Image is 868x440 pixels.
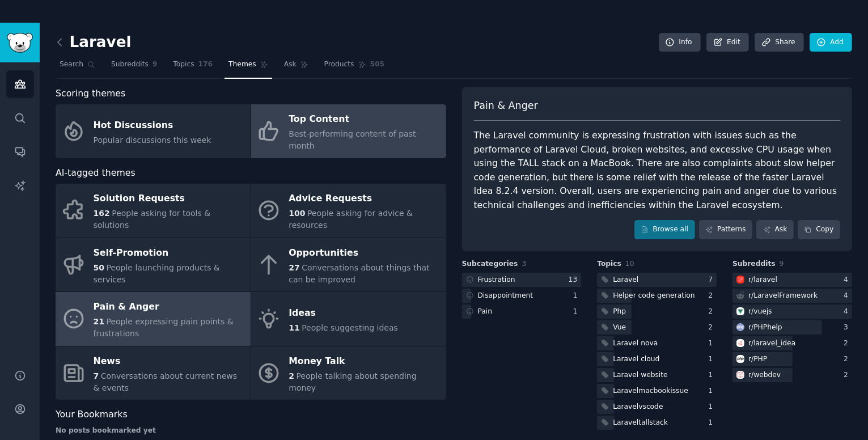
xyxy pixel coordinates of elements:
[474,99,538,113] span: Pain & Anger
[748,307,772,317] div: r/ vuejs
[111,60,149,70] span: Subreddits
[478,275,515,285] div: Frustration
[597,289,717,303] a: Helper code generation2
[708,370,717,380] div: 1
[708,418,717,428] div: 1
[289,190,440,208] div: Advice Requests
[94,209,110,218] span: 162
[198,60,213,70] span: 176
[289,323,299,332] span: 11
[732,320,852,335] a: PHPhelpr/PHPhelp3
[478,307,493,317] div: Pain
[94,317,234,338] span: People expressing pain points & frustrations
[844,323,852,333] div: 3
[94,298,245,316] div: Pain & Anger
[284,60,297,70] span: Ask
[613,339,658,349] div: Laravel nova
[597,368,717,382] a: Laravel website1
[613,291,695,301] div: Helper code generation
[94,209,211,230] span: People asking for tools & solutions
[597,384,717,398] a: Laravelmacbookissue1
[56,346,251,400] a: News7Conversations about current news & events
[289,263,299,272] span: 27
[732,289,852,303] a: r/LaravelFramework4
[748,275,777,285] div: r/ laravel
[597,304,717,319] a: Php2
[597,416,717,430] a: Laraveltallstack1
[780,260,784,268] span: 9
[56,238,251,292] a: Self-Promotion50People launching products & services
[225,56,272,79] a: Themes
[736,355,744,363] img: PHP
[736,371,744,379] img: webdev
[173,60,194,70] span: Topics
[708,291,717,301] div: 2
[597,320,717,335] a: Vue2
[736,307,744,315] img: vuejs
[7,33,33,53] img: GummySearch logo
[732,259,776,269] span: Subreddits
[597,352,717,366] a: Laravel cloud1
[573,291,582,301] div: 1
[478,291,533,301] div: Disappointment
[462,304,582,319] a: Pain1
[613,370,667,380] div: Laravel website
[748,370,781,380] div: r/ webdev
[844,370,852,380] div: 2
[613,307,626,317] div: Php
[625,260,634,268] span: 10
[56,56,99,79] a: Search
[613,323,626,333] div: Vue
[613,354,659,365] div: Laravel cloud
[748,354,767,365] div: r/ PHP
[56,166,136,180] span: AI-tagged themes
[289,304,398,322] div: Ideas
[569,275,582,285] div: 13
[251,184,446,238] a: Advice Requests100People asking for advice & resources
[56,104,251,158] a: Hot DiscussionsPopular discussions this week
[251,238,446,292] a: Opportunities27Conversations about things that can be improved
[251,104,446,158] a: Top ContentBest-performing content of past month
[732,336,852,350] a: laravel_idear/laravel_idea2
[522,260,527,268] span: 3
[94,263,220,284] span: People launching products & services
[844,275,852,285] div: 4
[289,371,294,380] span: 2
[659,33,701,52] a: Info
[94,244,245,262] div: Self-Promotion
[94,317,104,326] span: 21
[597,259,621,269] span: Topics
[56,292,251,346] a: Pain & Anger21People expressing pain points & frustrations
[94,352,245,370] div: News
[597,336,717,350] a: Laravel nova1
[844,339,852,349] div: 2
[708,339,717,349] div: 1
[289,209,413,230] span: People asking for advice & resources
[708,386,717,396] div: 1
[289,129,416,150] span: Best-performing content of past month
[280,56,312,79] a: Ask
[94,116,211,134] div: Hot Discussions
[810,33,852,52] a: Add
[732,304,852,319] a: vuejsr/vuejs4
[94,263,104,272] span: 50
[289,263,429,284] span: Conversations about things that can be improved
[462,273,582,287] a: Frustration13
[736,276,744,284] img: laravel
[748,323,782,333] div: r/ PHPhelp
[844,307,852,317] div: 4
[708,354,717,365] div: 1
[844,354,852,365] div: 2
[251,292,446,346] a: Ideas11People suggesting ideas
[289,244,440,262] div: Opportunities
[289,352,440,370] div: Money Talk
[324,60,354,70] span: Products
[732,368,852,382] a: webdevr/webdev2
[289,209,305,218] span: 100
[107,56,161,79] a: Subreddits9
[736,339,744,347] img: laravel_idea
[60,60,83,70] span: Search
[597,273,717,287] a: Laravel7
[474,129,841,212] div: The Laravel community is expressing frustration with issues such as the performance of Laravel Cl...
[56,33,132,52] h2: Laravel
